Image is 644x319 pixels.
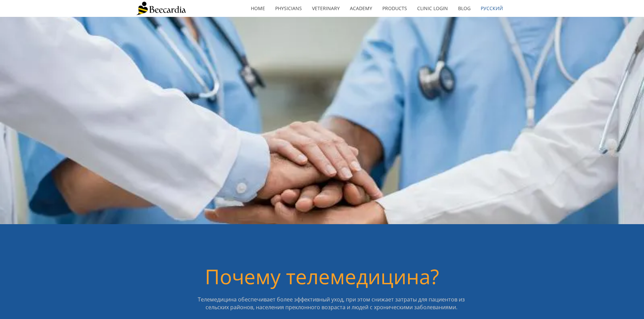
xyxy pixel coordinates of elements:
a: Blog [453,1,476,16]
span: Почему телемедицина? [205,263,439,290]
a: Products [377,1,412,16]
a: home [246,1,270,16]
span: Телемедицина обеспечивает более эффективный уход, при этом снижает затраты для пациентов из [198,296,465,303]
a: Clinic Login [412,1,453,16]
a: Physicians [270,1,307,16]
a: Veterinary [307,1,345,16]
img: Beecardia [136,2,186,15]
span: сельских районов, населения преклонного возраста и людей с хроническими заболеваниями. [206,303,457,311]
a: Academy [345,1,377,16]
a: Русский [476,1,508,16]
